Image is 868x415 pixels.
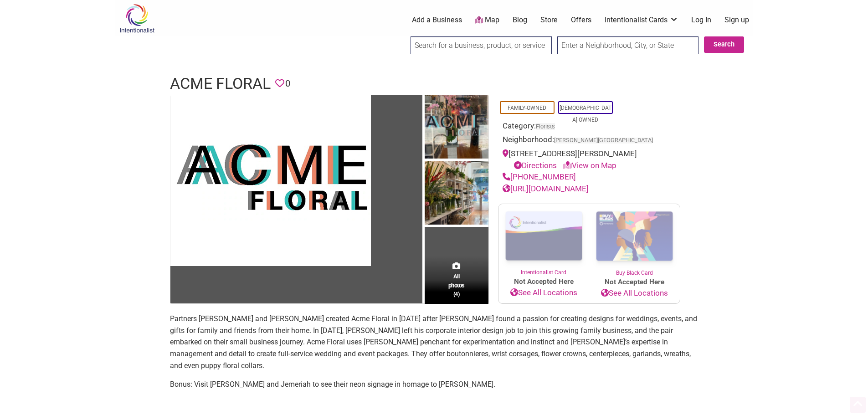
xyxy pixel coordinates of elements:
a: Add a Business [412,15,462,25]
img: Buy Black Card [589,204,680,269]
img: Intentionalist [115,4,159,33]
a: Sign up [724,15,749,25]
span: Not Accepted Here [589,277,680,287]
a: Buy Black Card [589,204,680,277]
p: Bonus: Visit [PERSON_NAME] and Jemeriah to see their neon signage in homage to [PERSON_NAME]. [170,379,699,390]
img: Intentionalist Card [498,204,589,268]
span: [PERSON_NAME][GEOGRAPHIC_DATA] [554,138,653,143]
a: [PHONE_NUMBER] [503,172,576,181]
a: Offers [571,15,591,25]
a: Directions [514,161,557,170]
a: Blog [513,15,527,25]
a: See All Locations [498,287,589,299]
input: Search for a business, product, or service [411,36,552,54]
a: View on Map [563,161,616,170]
span: All photos (4) [448,272,465,298]
a: See All Locations [589,287,680,299]
a: Intentionalist Cards [605,15,678,25]
div: [STREET_ADDRESS][PERSON_NAME] [503,148,676,171]
div: Scroll Back to Top [850,397,866,413]
span: Not Accepted Here [498,277,589,287]
input: Enter a Neighborhood, City, or State [557,36,699,54]
div: Category: [503,120,676,134]
button: Search [704,36,744,53]
a: Map [475,15,499,26]
a: Family-Owned [508,105,546,111]
a: [DEMOGRAPHIC_DATA]-Owned [560,105,611,123]
a: Log In [691,15,711,25]
p: Partners [PERSON_NAME] and [PERSON_NAME] created Acme Floral in [DATE] after [PERSON_NAME] found ... [170,313,699,371]
a: [URL][DOMAIN_NAME] [503,184,589,193]
a: Florists [536,123,555,130]
h1: Acme Floral [170,73,271,95]
a: Intentionalist Card [498,204,589,277]
span: 0 [285,77,290,91]
div: Neighborhood: [503,134,676,148]
a: Store [540,15,558,25]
